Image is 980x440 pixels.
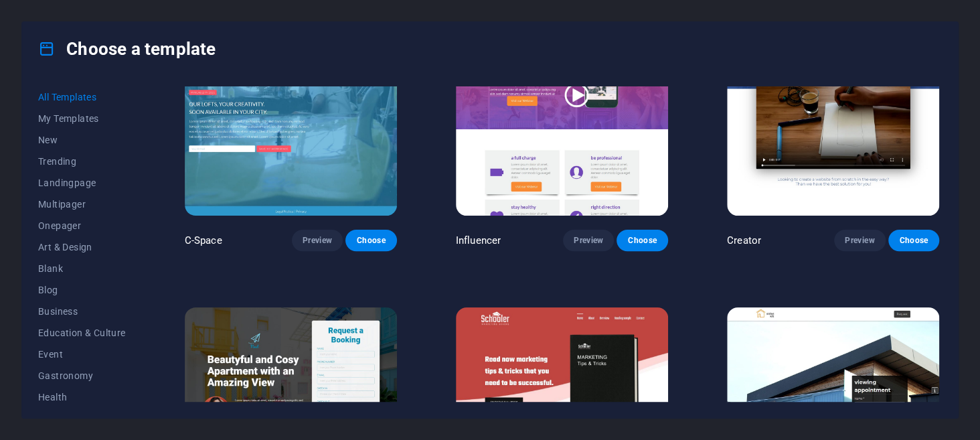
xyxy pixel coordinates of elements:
button: My Templates [38,108,126,129]
span: My Templates [38,113,126,124]
p: C-Space [185,234,222,247]
button: Choose [888,230,939,251]
span: Preview [574,235,603,246]
button: Health [38,386,126,408]
span: Education & Culture [38,327,126,338]
span: Art & Design [38,242,126,252]
span: Choose [899,235,928,246]
span: Trending [38,156,126,167]
button: Onepager [38,215,126,236]
span: Event [38,349,126,360]
button: Event [38,344,126,365]
span: Blog [38,285,126,295]
span: Business [38,306,126,317]
span: Onepager [38,220,126,231]
button: Choose [617,230,667,251]
span: All Templates [38,92,126,102]
span: Landingpage [38,177,126,188]
span: Gastronomy [38,370,126,381]
h4: Choose a template [38,38,216,60]
button: Business [38,301,126,322]
span: Preview [845,235,874,246]
span: Choose [627,235,657,246]
span: New [38,135,126,145]
button: Preview [292,230,343,251]
p: Creator [727,234,761,247]
button: Multipager [38,194,126,215]
button: Landingpage [38,172,126,194]
span: Blank [38,263,126,274]
button: Blog [38,279,126,301]
img: Creator [727,20,939,216]
button: New [38,129,126,151]
button: Gastronomy [38,365,126,386]
button: Preview [834,230,885,251]
img: Influencer [456,20,668,216]
button: Art & Design [38,236,126,258]
img: C-Space [185,20,397,216]
button: Trending [38,151,126,172]
span: Multipager [38,199,126,210]
button: Blank [38,258,126,279]
button: All Templates [38,86,126,108]
button: Choose [345,230,396,251]
span: Choose [356,235,386,246]
span: Health [38,392,126,402]
button: Preview [563,230,614,251]
span: Preview [303,235,332,246]
button: Education & Culture [38,322,126,344]
p: Influencer [456,234,501,247]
